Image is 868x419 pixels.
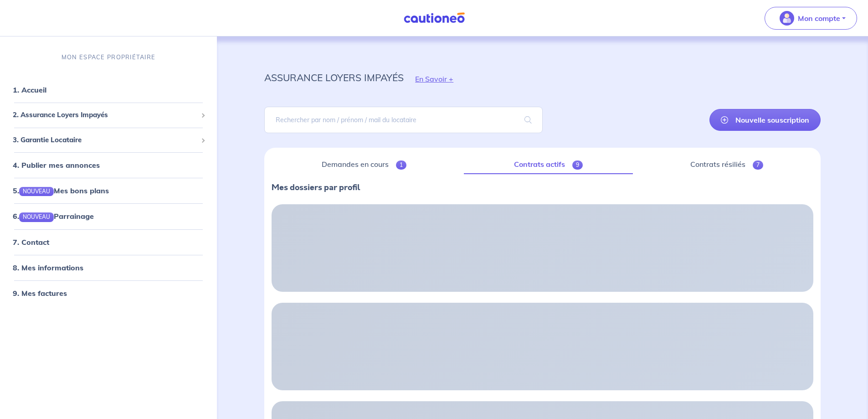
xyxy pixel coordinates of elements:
[13,263,83,272] a: 8. Mes informations
[765,7,857,30] button: illu_account_valid_menu.svgMon compte
[13,85,46,94] a: 1. Accueil
[272,181,813,193] p: Mes dossiers par profil
[4,233,213,251] div: 7. Contact
[13,160,100,170] a: 4. Publier mes annonces
[13,135,197,145] span: 3. Garantie Locataire
[4,258,213,276] div: 8. Mes informations
[13,212,94,221] a: 6.NOUVEAUParrainage
[640,155,813,174] a: Contrats résiliés7
[13,186,109,195] a: 5.NOUVEAUMes bons plans
[798,13,840,24] p: Mon compte
[572,160,583,170] span: 9
[4,131,213,149] div: 3. Garantie Locataire
[62,53,155,62] p: MON ESPACE PROPRIÉTAIRE
[4,106,213,124] div: 2. Assurance Loyers Impayés
[514,107,543,133] span: search
[4,181,213,200] div: 5.NOUVEAUMes bons plans
[272,155,457,174] a: Demandes en cours1
[264,107,542,133] input: Rechercher par nom / prénom / mail du locataire
[464,155,633,174] a: Contrats actifs9
[264,69,404,86] p: assurance loyers impayés
[4,81,213,99] div: 1. Accueil
[4,207,213,225] div: 6.NOUVEAUParrainage
[4,284,213,302] div: 9. Mes factures
[13,110,197,120] span: 2. Assurance Loyers Impayés
[13,288,67,297] a: 9. Mes factures
[404,66,465,92] button: En Savoir +
[709,109,821,131] a: Nouvelle souscription
[400,12,468,24] img: Cautioneo
[753,160,763,170] span: 7
[13,237,49,246] a: 7. Contact
[396,160,406,170] span: 1
[4,156,213,174] div: 4. Publier mes annonces
[780,11,794,26] img: illu_account_valid_menu.svg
